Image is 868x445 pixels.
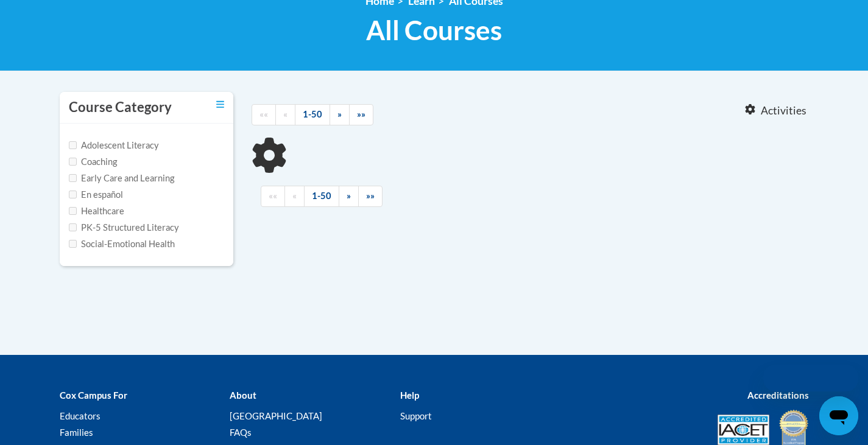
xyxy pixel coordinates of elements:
a: Support [400,410,432,421]
b: Cox Campus For [60,390,127,401]
input: Checkbox for Options [69,191,77,198]
input: Checkbox for Options [69,141,77,149]
span: »» [357,109,365,119]
label: Early Care and Learning [69,172,174,185]
h3: Course Category [69,98,172,117]
a: End [349,104,373,125]
span: » [337,109,342,119]
input: Checkbox for Options [69,207,77,215]
label: Coaching [69,155,117,169]
a: Toggle collapse [216,98,224,111]
b: Help [400,390,419,401]
span: All Courses [366,14,502,46]
input: Checkbox for Options [69,174,77,182]
a: Previous [275,104,295,125]
input: Checkbox for Options [69,240,77,248]
span: Activities [761,104,806,117]
span: «« [269,191,277,201]
b: Accreditations [747,390,809,401]
a: Educators [60,410,101,421]
iframe: Button to launch messaging window [819,396,858,435]
a: Begining [261,186,285,207]
label: Healthcare [69,205,124,218]
a: Families [60,427,93,438]
input: Checkbox for Options [69,223,77,231]
iframe: Message from company [763,365,858,391]
a: Previous [284,186,305,207]
a: Next [330,104,350,125]
b: About [230,390,256,401]
a: Next [339,186,359,207]
label: En español [69,188,123,201]
input: Checkbox for Options [69,158,77,166]
span: » [347,191,351,201]
a: FAQs [230,427,252,438]
label: PK-5 Structured Literacy [69,221,179,234]
a: 1-50 [304,186,339,207]
span: »» [366,191,375,201]
span: « [292,191,297,201]
a: End [358,186,383,207]
a: Begining [252,104,276,125]
img: Accredited IACET® Provider [718,415,769,445]
label: Adolescent Literacy [69,139,159,152]
span: «« [259,109,268,119]
span: « [283,109,288,119]
a: 1-50 [295,104,330,125]
label: Social-Emotional Health [69,237,175,251]
a: [GEOGRAPHIC_DATA] [230,410,322,421]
